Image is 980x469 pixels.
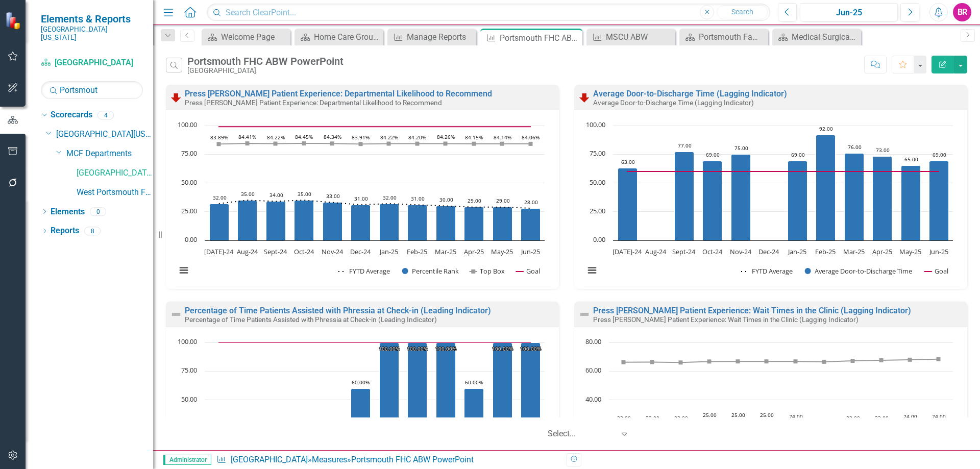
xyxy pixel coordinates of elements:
[586,120,605,129] text: 100.00
[578,308,591,320] img: Not Defined
[494,134,511,141] text: 84.14%
[407,247,427,256] text: Feb-25
[437,133,455,140] text: 84.26%
[97,111,114,119] div: 4
[707,359,712,363] path: Oct-24, 66.71. Top Box.
[593,235,605,244] text: 0.00
[387,141,391,145] path: Jan-25, 84.22. Top Box.
[439,196,453,203] text: 30.00
[574,85,967,289] div: Double-Click to Edit
[350,247,371,256] text: Dec-24
[730,247,752,256] text: Nov-24
[171,120,554,286] div: Chart. Highcharts interactive chart.
[585,365,601,375] text: 60.00
[903,413,917,420] text: 24.00
[41,81,143,99] input: Search Below...
[264,247,287,256] text: Sept-24
[359,142,363,146] path: Dec-24, 83.91. Top Box.
[822,359,826,363] path: Feb-25, 66.52. Top Box.
[590,178,605,187] text: 50.00
[90,207,106,216] div: 0
[500,32,580,44] div: Portsmouth FHC ABW PowerPoint
[717,5,768,19] button: Search
[204,247,234,256] text: [DATE]-24
[380,134,398,141] text: 84.22%
[323,202,342,240] path: Nov-24, 33. Percentile Rank.
[522,134,540,141] text: 84.06%
[516,266,540,276] button: Show Goal
[185,98,442,107] small: Press [PERSON_NAME] Patient Experience: Departmental Likelihood to Recommend
[407,345,428,352] text: 100.00%
[435,345,456,352] text: 100.00%
[521,208,541,240] path: Jun-25, 28. Percentile Rank.
[650,360,654,364] path: Aug-24, 66.32. Top Box.
[932,413,946,420] text: 24.00
[520,247,540,256] text: Jun-25
[819,125,833,132] text: 92.00
[590,149,605,158] text: 75.00
[618,168,638,240] path: Jul-24, 63. Average Door-to-Discharge Time.
[645,247,667,256] text: Aug-24
[295,200,314,240] path: Oct-24, 35. Percentile Rank.
[56,129,153,140] a: [GEOGRAPHIC_DATA][US_STATE]
[741,266,794,276] button: Show FYTD Average
[787,247,806,256] text: Jan-25
[593,306,911,315] a: Press [PERSON_NAME] Patient Experience: Wait Times in the Clinic (Lagging Indicator)
[217,125,533,129] g: Goal, series 4 of 4. Line with 12 data points.
[520,345,541,352] text: 100.00%
[464,388,484,457] path: Apr-25, 60. Rate.
[876,146,890,154] text: 73.00
[933,151,946,158] text: 69.00
[465,134,483,141] text: 84.15%
[731,8,753,16] span: Search
[758,247,779,256] text: Dec-24
[210,200,541,240] g: Percentile Rank, series 2 of 4. Bar series with 12 bars.
[217,141,533,146] g: Top Box, series 3 of 4. Line with 12 data points.
[585,337,601,346] text: 80.00
[238,133,256,140] text: 84.41%
[612,247,642,256] text: [DATE]-24
[181,206,197,215] text: 25.00
[500,142,504,146] path: May-25, 84.14. Top Box.
[521,342,541,457] path: Jun-25, 100. Rate.
[760,411,774,418] text: 25.00
[207,4,770,21] input: Search ClearPoint...
[818,416,831,423] text: 22.00
[875,414,889,422] text: 23.00
[929,161,949,240] path: Jun-25, 69. Average Door-to-Discharge Time.
[585,394,601,404] text: 40.00
[529,142,533,146] path: Jun-25, 84.06. Top Box.
[622,360,626,364] path: Jul-24, 66.2. Top Box.
[411,195,425,202] text: 31.00
[464,247,484,256] text: Apr-25
[953,3,971,21] button: BR
[170,91,182,104] img: Below Plan
[5,12,23,30] img: ClearPoint Strategy
[237,247,258,256] text: Aug-24
[51,109,92,121] a: Scorecards
[734,144,748,152] text: 75.00
[792,31,859,43] div: Medical Surgical Care Unit Dashboard
[436,342,456,457] path: Mar-25, 100. Rate.
[51,225,79,237] a: Reports
[593,315,859,324] small: Press [PERSON_NAME] Patient Experience: Wait Times in the Clinic (Lagging Indicator)
[937,357,941,361] path: Jun-25, 68.38. Top Box.
[706,151,720,158] text: 69.00
[465,379,483,386] text: 60.00%
[266,201,286,240] path: Sept-24, 34. Percentile Rank.
[789,413,803,420] text: 24.00
[678,142,692,149] text: 77.00
[241,190,255,198] text: 35.00
[181,149,197,158] text: 75.00
[213,194,227,201] text: 32.00
[231,455,308,464] a: [GEOGRAPHIC_DATA]
[204,31,288,43] a: Welcome Page
[354,195,368,202] text: 31.00
[171,120,550,286] svg: Interactive chart
[351,388,371,457] path: Dec-24, 60. Rate.
[468,197,481,204] text: 29.00
[674,414,688,422] text: 23.00
[444,141,448,145] path: Mar-25, 84.26. Top Box.
[775,31,859,43] a: Medical Surgical Care Unit Dashboard
[928,247,948,256] text: Jun-25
